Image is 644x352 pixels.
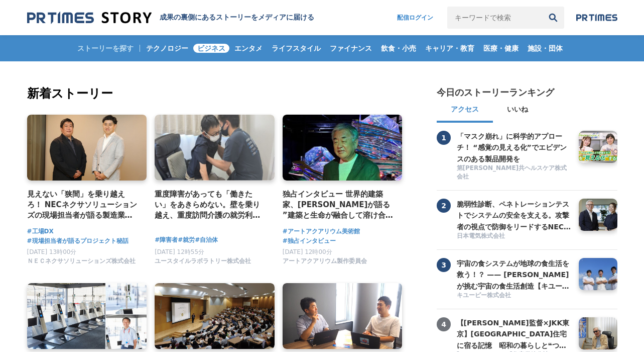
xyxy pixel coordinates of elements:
[457,232,505,240] span: 日本電気株式会社
[155,260,251,267] a: ユースタイルラボラトリー株式会社
[479,35,523,61] a: 医療・健康
[421,44,478,53] span: キャリア・教育
[155,235,178,245] a: #障害者
[230,35,267,61] a: エンタメ
[160,13,314,22] h1: 成果の裏側にあるストーリーをメディアに届ける
[155,189,267,221] a: 重度障害があっても「働きたい」をあきらめない。壁を乗り越え、重度訪問介護の就労利用を[PERSON_NAME][GEOGRAPHIC_DATA]で実現した経営者の挑戦。
[437,99,493,123] button: アクセス
[377,44,420,53] span: 飲食・小売
[457,291,511,300] span: キユーピー株式会社
[283,260,367,267] a: アートアクアリウム製作委員会
[27,84,405,103] h2: 新着ストーリー
[493,99,542,123] button: いいね
[437,317,451,331] span: 4
[178,235,195,245] a: #就労
[142,44,192,53] span: テクノロジー
[542,7,564,29] button: 検索
[457,317,571,349] a: 【[PERSON_NAME]監督×JKK東京】[GEOGRAPHIC_DATA]住宅に宿る記憶 昭和の暮らしと❝つながり❞が描く、これからの住まいのかたち
[326,35,376,61] a: ファイナンス
[387,7,443,29] a: 配信ログイン
[437,86,554,99] h2: 今日のストーリーランキング
[27,236,128,246] a: #現場担当者が語るプロジェクト秘話
[193,44,229,53] span: ビジネス
[155,248,204,255] span: [DATE] 12時55分
[377,35,420,61] a: 飲食・小売
[27,189,139,221] a: 見えない「狭間」を乗り越えろ！ NECネクサソリューションズの現場担当者が語る製造業のDX成功の秘訣
[27,257,136,266] span: ＮＥＣネクサソリューションズ株式会社
[457,131,571,163] a: 「マスク崩れ」に科学的アプローチ！ “感覚の見える化”でエビデンスのある製品開発を
[437,131,451,145] span: 1
[524,44,567,53] span: 施設・団体
[283,236,336,246] a: #独占インタビュー
[457,317,571,351] h3: 【[PERSON_NAME]監督×JKK東京】[GEOGRAPHIC_DATA]住宅に宿る記憶 昭和の暮らしと❝つながり❞が描く、これからの住まいのかたち
[457,131,571,164] h3: 「マスク崩れ」に科学的アプローチ！ “感覚の見える化”でエビデンスのある製品開発を
[457,199,571,232] h3: 脆弱性診断、ペネトレーションテストでシステムの安全を支える。攻撃者の視点で防御をリードするNECの「リスクハンティングチーム」
[457,164,571,181] span: 第[PERSON_NAME]共ヘルスケア株式会社
[27,11,314,25] a: 成果の裏側にあるストーリーをメディアに届ける 成果の裏側にあるストーリーをメディアに届ける
[421,35,478,61] a: キャリア・教育
[457,164,571,182] a: 第[PERSON_NAME]共ヘルスケア株式会社
[524,35,567,61] a: 施設・団体
[457,258,571,290] a: 宇宙の食システムが地球の食生活を救う！？ —— [PERSON_NAME]が挑む宇宙の食生活創造【キユーピー ミライ研究員】
[479,44,523,53] span: 医療・健康
[155,257,251,266] span: ユースタイルラボラトリー株式会社
[27,248,77,255] span: [DATE] 13時00分
[142,35,192,61] a: テクノロジー
[268,44,325,53] span: ライフスタイル
[268,35,325,61] a: ライフスタイル
[283,248,332,255] span: [DATE] 12時00分
[457,232,571,241] a: 日本電気株式会社
[283,227,360,236] a: #アートアクアリウム美術館
[230,44,267,53] span: エンタメ
[437,258,451,272] span: 3
[437,199,451,213] span: 2
[193,35,229,61] a: ビジネス
[27,260,136,267] a: ＮＥＣネクサソリューションズ株式会社
[326,44,376,53] span: ファイナンス
[283,189,395,221] a: 独占インタビュー 世界的建築家、[PERSON_NAME]が語る ”建築と生命が融合して溶け合うような世界” アートアクアリウム美術館 GINZA コラボレーション作品「金魚の石庭」
[27,11,152,25] img: 成果の裏側にあるストーリーをメディアに届ける
[457,291,571,301] a: キユーピー株式会社
[576,14,617,22] img: prtimes
[447,7,542,29] input: キーワードで検索
[457,258,571,292] h3: 宇宙の食システムが地球の食生活を救う！？ —— [PERSON_NAME]が挑む宇宙の食生活創造【キユーピー ミライ研究員】
[195,235,218,245] a: #自治体
[283,257,367,266] span: アートアクアリウム製作委員会
[27,227,54,236] a: #工場DX
[457,199,571,231] a: 脆弱性診断、ペネトレーションテストでシステムの安全を支える。攻撃者の視点で防御をリードするNECの「リスクハンティングチーム」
